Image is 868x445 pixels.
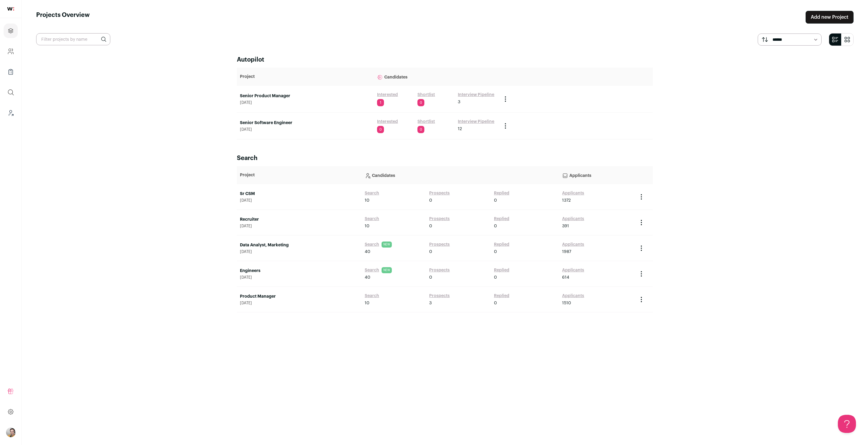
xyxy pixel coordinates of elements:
[7,7,14,11] img: wellfound-shorthand-0d5821cbd27db2630d0214b213865d53afaa358527fdda9d0ea32b1df1b89c2c.svg
[240,293,359,299] a: Product Manager
[638,296,645,303] button: Project Actions
[458,92,494,98] a: Interview Pipeline
[429,274,432,280] span: 0
[6,427,16,437] button: Open dropdown
[494,267,509,273] a: Replied
[377,71,496,83] p: Candidates
[494,197,497,203] span: 0
[494,242,509,248] a: Replied
[365,242,379,248] a: Search
[494,274,497,280] span: 0
[806,11,854,24] a: Add new Project
[377,126,384,133] span: 0
[365,249,370,255] span: 40
[240,127,371,132] span: [DATE]
[429,300,432,306] span: 3
[429,197,432,203] span: 0
[36,11,90,24] h1: Projects Overview
[365,169,556,181] p: Candidates
[838,415,856,433] iframe: Toggle Customer Support
[377,99,384,106] span: 1
[240,120,371,126] a: Senior Software Engineer
[562,249,571,255] span: 1987
[365,300,370,306] span: 10
[365,216,379,222] a: Search
[237,154,653,162] h2: Search
[240,224,359,229] span: [DATE]
[562,267,584,273] a: Applicants
[365,190,379,196] a: Search
[240,216,359,222] a: Recruiter
[377,119,398,125] a: Interested
[494,216,509,222] a: Replied
[417,99,424,106] span: 0
[36,33,110,45] input: Filter projects by name
[562,197,571,203] span: 1372
[240,275,359,280] span: [DATE]
[429,249,432,255] span: 0
[494,293,509,299] a: Replied
[365,293,379,299] a: Search
[365,274,370,280] span: 40
[382,267,392,273] span: NEW
[417,126,424,133] span: 0
[458,99,460,105] span: 3
[562,242,584,248] a: Applicants
[240,100,371,105] span: [DATE]
[429,293,450,299] a: Prospects
[494,190,509,196] a: Replied
[382,242,392,248] span: NEW
[240,249,359,254] span: [DATE]
[4,44,18,59] a: Company and ATS Settings
[240,172,359,178] p: Project
[365,197,370,203] span: 10
[240,268,359,274] a: Engineers
[240,198,359,203] span: [DATE]
[562,216,584,222] a: Applicants
[4,65,18,79] a: Company Lists
[562,274,569,280] span: 614
[458,126,462,132] span: 12
[365,267,379,273] a: Search
[638,193,645,200] button: Project Actions
[562,223,569,229] span: 391
[562,190,584,196] a: Applicants
[429,242,450,248] a: Prospects
[237,56,653,64] h2: Autopilot
[562,293,584,299] a: Applicants
[638,245,645,252] button: Project Actions
[6,427,16,437] img: 144000-medium_jpg
[4,106,18,120] a: Leads (Backoffice)
[494,223,497,229] span: 0
[562,169,632,181] p: Applicants
[4,24,18,38] a: Projects
[417,119,435,125] a: Shortlist
[365,223,370,229] span: 10
[638,270,645,277] button: Project Actions
[240,93,371,99] a: Senior Product Manager
[502,122,509,130] button: Project Actions
[240,191,359,197] a: Sr CSM
[240,74,371,80] p: Project
[417,92,435,98] a: Shortlist
[377,92,398,98] a: Interested
[638,219,645,226] button: Project Actions
[494,300,497,306] span: 0
[429,223,432,229] span: 0
[458,119,494,125] a: Interview Pipeline
[429,216,450,222] a: Prospects
[429,267,450,273] a: Prospects
[502,95,509,103] button: Project Actions
[240,242,359,248] a: Data Analyst, Marketing
[562,300,571,306] span: 1510
[240,301,359,306] span: [DATE]
[429,190,450,196] a: Prospects
[494,249,497,255] span: 0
